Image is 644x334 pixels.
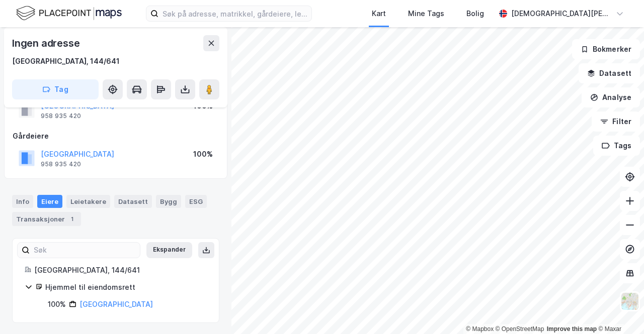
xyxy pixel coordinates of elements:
div: Leietakere [66,195,110,208]
a: Improve this map [547,325,597,332]
div: Ingen adresse [12,35,82,51]
input: Søk [30,243,140,258]
div: Kart [372,8,386,20]
div: Kontrollprogram for chat [594,286,644,334]
div: ESG [185,195,207,208]
div: Eiere [37,195,62,208]
div: 958 935 420 [41,160,81,168]
button: Datasett [579,63,640,83]
a: [GEOGRAPHIC_DATA] [79,300,153,308]
div: 958 935 420 [41,112,81,120]
input: Søk på adresse, matrikkel, gårdeiere, leietakere eller personer [158,6,311,21]
a: Mapbox [466,325,494,332]
div: Bolig [466,8,484,20]
div: [GEOGRAPHIC_DATA], 144/641 [12,55,120,67]
button: Tags [593,136,640,156]
div: 100% [193,148,213,160]
div: 1 [67,214,77,224]
div: [GEOGRAPHIC_DATA], 144/641 [34,264,207,276]
button: Ekspander [146,242,192,258]
div: [DEMOGRAPHIC_DATA][PERSON_NAME] [PERSON_NAME] [511,8,612,20]
button: Bokmerker [572,39,640,59]
div: Gårdeiere [13,130,219,142]
div: Info [12,195,33,208]
div: Mine Tags [408,8,444,20]
div: Transaksjoner [12,212,81,226]
div: Hjemmel til eiendomsrett [45,281,207,293]
iframe: Chat Widget [594,286,644,334]
div: 100% [48,298,66,310]
button: Analyse [582,87,640,107]
a: OpenStreetMap [496,325,544,332]
button: Tag [12,79,99,99]
div: Datasett [114,195,152,208]
div: Bygg [156,195,181,208]
button: Filter [592,112,640,132]
img: logo.f888ab2527a4732fd821a326f86c7f29.svg [16,5,122,22]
